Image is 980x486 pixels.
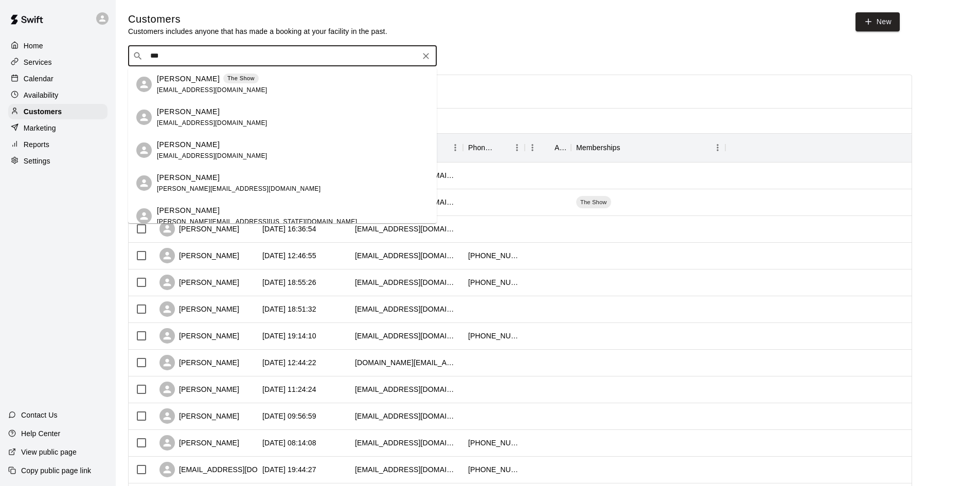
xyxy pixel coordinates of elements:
div: Phone Number [468,133,495,162]
div: mylyndayockey@gmail.com [355,250,458,261]
div: 2025-09-04 19:44:27 [262,464,316,475]
span: [EMAIL_ADDRESS][DOMAIN_NAME] [157,86,268,94]
div: ebdale@gmail.com [355,277,458,287]
div: 2025-09-11 16:36:54 [262,224,316,234]
div: [PERSON_NAME] [159,382,239,397]
div: [PERSON_NAME] [159,275,239,290]
p: The Show [227,74,255,83]
p: [PERSON_NAME] [157,74,220,84]
div: The Show [576,196,611,208]
span: [EMAIL_ADDRESS][DOMAIN_NAME] [157,119,268,127]
a: Services [8,55,108,70]
div: +12178367006 [468,464,520,475]
div: [PERSON_NAME] [159,408,239,424]
a: Settings [8,153,108,169]
button: Clear [419,49,433,63]
span: The Show [576,198,611,206]
h5: Customers [128,12,387,26]
div: [PERSON_NAME] [159,328,239,344]
div: akoncewicz@protonmail.com [355,224,458,234]
p: Contact Us [21,410,58,420]
span: [PERSON_NAME][EMAIL_ADDRESS][US_STATE][DOMAIN_NAME] [157,218,357,225]
div: 2025-09-10 18:51:32 [262,304,316,314]
p: Copy public page link [21,465,91,476]
span: [PERSON_NAME][EMAIL_ADDRESS][DOMAIN_NAME] [157,185,320,192]
div: Stephanie Hopkins [136,110,152,125]
p: Availability [24,90,59,100]
p: Home [24,41,43,51]
div: cal.r.smith79@gmail.com [355,411,458,421]
p: Help Center [21,428,60,439]
p: Calendar [24,74,54,84]
div: bholland@newbelgium.com [355,464,458,475]
a: New [856,12,900,31]
div: skuhl4@gmail.com [355,331,458,341]
div: [PERSON_NAME] [159,248,239,263]
p: Services [24,57,52,67]
div: Phone Number [463,133,525,162]
div: 2025-09-06 09:56:59 [262,411,316,421]
span: [EMAIL_ADDRESS][DOMAIN_NAME] [157,152,268,159]
a: Customers [8,104,108,119]
div: Memberships [576,133,620,162]
p: Customers includes anyone that has made a booking at your facility in the past. [128,26,387,37]
a: Reports [8,137,108,152]
div: [PERSON_NAME] [159,435,239,451]
p: [PERSON_NAME] [157,205,220,216]
div: mike.kz@pm.me [355,357,458,368]
div: 2025-09-08 19:14:10 [262,331,316,341]
p: Customers [24,106,62,117]
p: [PERSON_NAME] [157,106,220,117]
p: [PERSON_NAME] [157,172,220,183]
div: Age [525,133,571,162]
div: [PERSON_NAME] [159,301,239,317]
div: +16502704771 [468,331,520,341]
p: Marketing [24,123,56,133]
button: Sort [495,140,509,155]
div: +14042109882 [468,277,520,287]
a: Home [8,38,108,53]
div: 2025-09-06 08:14:08 [262,438,316,448]
div: Search customers by name or email [128,46,437,66]
div: +17208418758 [468,438,520,448]
a: Availability [8,87,108,103]
div: [EMAIL_ADDRESS][DOMAIN_NAME] [PERSON_NAME] [159,462,366,477]
button: Menu [509,140,525,155]
p: View public page [21,447,77,457]
div: [PERSON_NAME] [159,355,239,370]
p: Reports [24,139,49,150]
button: Menu [525,140,540,155]
div: 2025-09-10 18:55:26 [262,277,316,287]
div: Jami Sterkel [136,142,152,158]
div: Stephen Marchetti [136,77,152,92]
div: Stephen Laughlin [136,175,152,191]
div: [PERSON_NAME] [159,221,239,237]
button: Sort [620,140,635,155]
div: 2025-09-06 11:24:24 [262,384,316,394]
div: Memberships [571,133,725,162]
div: Email [350,133,463,162]
div: 2025-09-06 12:44:22 [262,357,316,368]
div: Allson Stewart [136,208,152,224]
div: acsanders1@gmail.com [355,438,458,448]
div: +17208398243 [468,250,520,261]
button: Menu [710,140,725,155]
div: natashanazareenshields@gmail.com [355,304,458,314]
button: Sort [540,140,555,155]
a: Calendar [8,71,108,86]
button: Menu [448,140,463,155]
p: Settings [24,156,50,166]
a: Marketing [8,120,108,136]
div: 2025-09-11 12:46:55 [262,250,316,261]
p: [PERSON_NAME] [157,139,220,150]
div: jameshawks@msn.com [355,384,458,394]
div: Age [555,133,566,162]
